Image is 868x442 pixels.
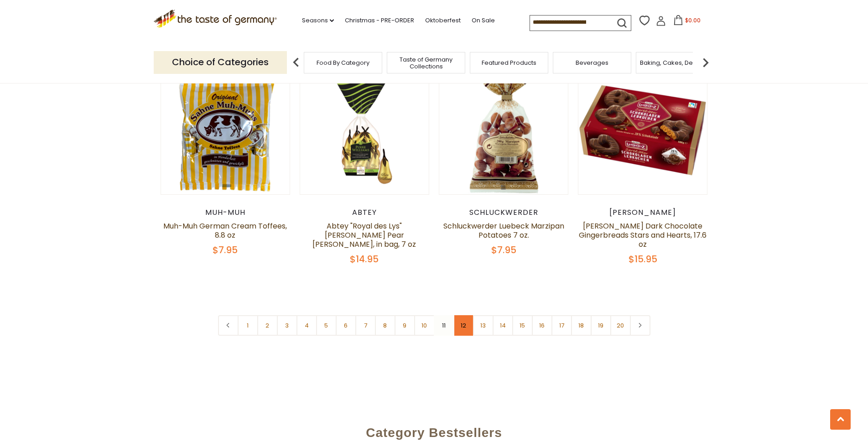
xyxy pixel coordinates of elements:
[350,253,379,265] span: $14.95
[395,315,415,336] a: 9
[355,315,376,336] a: 7
[576,59,608,66] a: Beverages
[163,221,287,240] a: Muh-Muh German Cream Toffees, 8.8 oz
[154,51,287,73] p: Choice of Categories
[443,221,564,240] a: Schluckwerder Luebeck Marzipan Potatoes 7 oz.
[532,315,552,336] a: 16
[439,65,568,194] img: Schluckwerder Luebeck Marzipan Potatoes 7 oz.
[375,315,395,336] a: 8
[161,65,290,194] img: Muh-Muh German Cream Toffees, 8.8 oz
[578,208,708,217] div: [PERSON_NAME]
[473,315,494,336] a: 13
[640,59,711,66] a: Baking, Cakes, Desserts
[579,221,707,250] a: [PERSON_NAME] Dark Chocolate Gingerbreads Stars and Hearts, 17.6 oz
[696,53,715,72] img: next arrow
[317,59,369,66] a: Food By Category
[300,65,429,194] img: Abtey "Royal des Lys" Williams Pear Brandy Pralines, in bag, 7 oz
[610,315,631,336] a: 20
[257,315,278,336] a: 2
[238,315,258,336] a: 1
[482,59,536,66] a: Featured Products
[300,208,430,217] div: Abtey
[302,16,334,26] a: Seasons
[213,244,238,256] span: $7.95
[472,16,495,26] a: On Sale
[491,244,516,256] span: $7.95
[287,53,305,72] img: previous arrow
[161,208,291,217] div: Muh-Muh
[453,315,474,336] a: 12
[439,208,569,217] div: Schluckwerder
[345,16,414,26] a: Christmas - PRE-ORDER
[685,16,701,24] span: $0.00
[512,315,533,336] a: 15
[571,315,592,336] a: 18
[414,315,435,336] a: 10
[629,253,657,265] span: $15.95
[316,315,337,336] a: 5
[578,65,707,194] img: Lambertz Dark Chocolate Gingerbreads Stars and Hearts, 17.6 oz
[336,315,356,336] a: 6
[425,16,461,26] a: Oktoberfest
[390,56,463,70] a: Taste of Germany Collections
[551,315,572,336] a: 17
[668,15,707,29] button: $0.00
[312,221,416,250] a: Abtey "Royal des Lys" [PERSON_NAME] Pear [PERSON_NAME], in bag, 7 oz
[493,315,513,336] a: 14
[296,315,317,336] a: 4
[591,315,611,336] a: 19
[277,315,297,336] a: 3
